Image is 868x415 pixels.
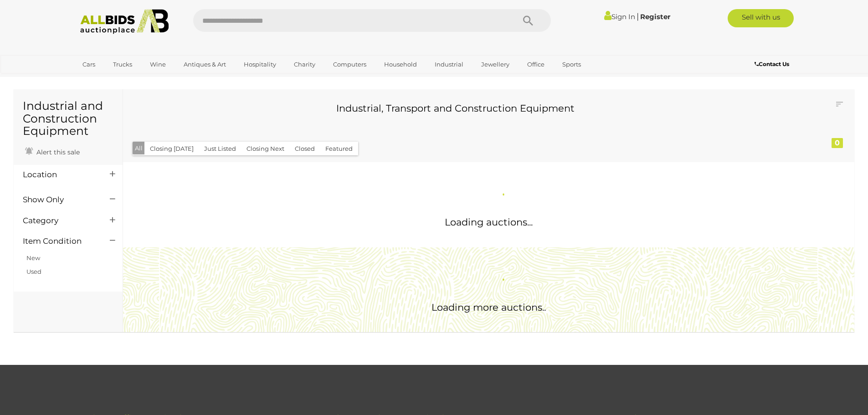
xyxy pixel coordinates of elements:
[107,57,138,72] a: Trucks
[26,268,41,275] a: Used
[604,12,635,21] a: Sign In
[133,142,145,155] button: All
[475,57,515,72] a: Jewellery
[26,254,40,261] a: New
[77,57,101,72] a: Cars
[755,59,791,69] a: Contact Us
[75,9,174,34] img: Allbids.com.au
[178,57,232,72] a: Antiques & Art
[637,11,639,21] span: |
[241,142,290,156] button: Closing Next
[23,170,96,179] h4: Location
[238,57,282,72] a: Hospitality
[445,216,533,228] span: Loading auctions...
[556,57,587,72] a: Sports
[832,138,843,148] div: 0
[77,72,153,87] a: [GEOGRAPHIC_DATA]
[139,103,772,113] h3: Industrial, Transport and Construction Equipment
[521,57,550,72] a: Office
[505,9,551,32] button: Search
[288,57,321,72] a: Charity
[144,57,172,72] a: Wine
[320,142,358,156] button: Featured
[23,195,96,204] h4: Show Only
[429,57,469,72] a: Industrial
[755,61,789,67] b: Contact Us
[34,148,80,156] span: Alert this sale
[378,57,423,72] a: Household
[23,100,113,138] h1: Industrial and Construction Equipment
[199,142,241,156] button: Just Listed
[144,142,199,156] button: Closing [DATE]
[23,216,96,225] h4: Category
[23,144,82,158] a: Alert this sale
[640,12,670,21] a: Register
[728,9,794,27] a: Sell with us
[289,142,320,156] button: Closed
[431,302,546,313] span: Loading more auctions..
[23,237,96,246] h4: Item Condition
[327,57,372,72] a: Computers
